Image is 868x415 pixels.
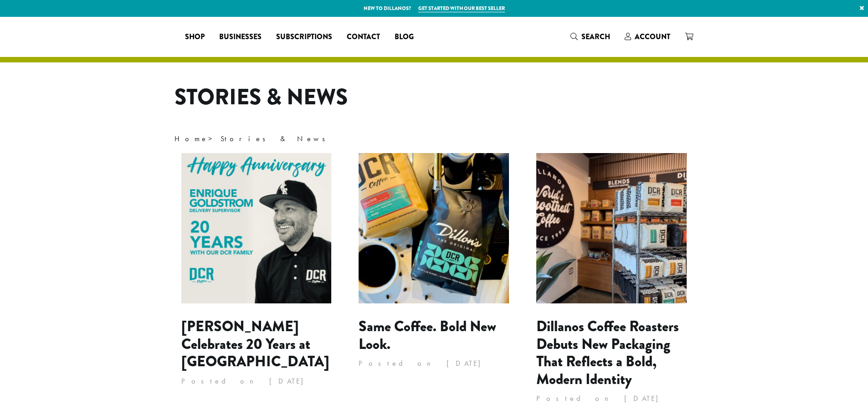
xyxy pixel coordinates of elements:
[581,31,610,42] span: Search
[219,31,262,43] span: Businesses
[395,31,414,43] span: Blog
[181,374,332,388] p: Posted on [DATE]
[178,30,212,44] a: Shop
[536,316,679,389] a: Dillanos Coffee Roasters Debuts New Packaging That Reflects a Bold, Modern Identity
[181,153,332,303] img: Enrique Celebrates 20 Years at Dillanos
[536,153,687,303] img: Dillanos Coffee Roasters Debuts New Packaging That Reflects a Bold, Modern Identity
[359,357,509,370] p: Posted on [DATE]
[175,134,208,143] a: Home
[185,31,205,43] span: Shop
[276,31,332,43] span: Subscriptions
[175,134,331,143] span: >
[359,316,496,354] a: Same Coffee. Bold New Look.
[347,31,380,43] span: Contact
[359,153,509,303] img: Same Coffee. Bold New Look.
[563,29,617,44] a: Search
[221,134,331,143] span: Stories & News
[418,5,505,12] a: Get started with our best seller
[536,392,687,405] p: Posted on [DATE]
[175,84,694,111] h1: Stories & News
[635,31,670,42] span: Account
[181,316,329,372] a: [PERSON_NAME] Celebrates 20 Years at [GEOGRAPHIC_DATA]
